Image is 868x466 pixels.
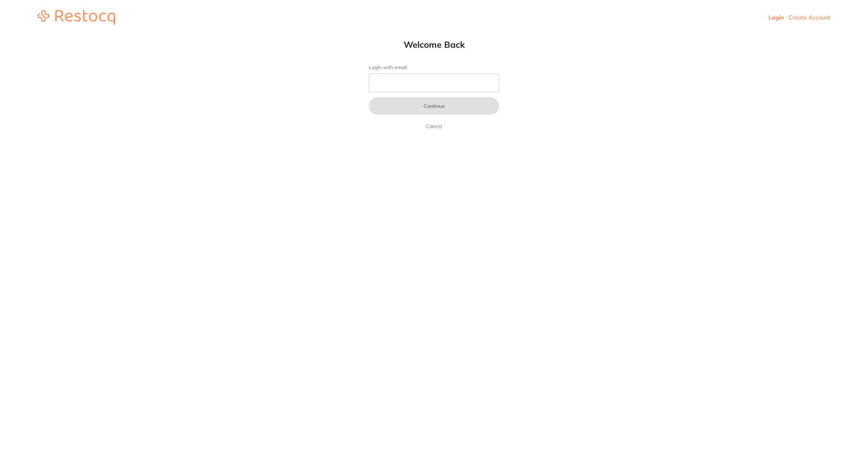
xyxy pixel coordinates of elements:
h1: Welcome Back [354,39,514,50]
a: Login [769,14,784,21]
a: Create Account [788,14,830,21]
button: Continue [369,97,499,115]
a: Cancel [425,122,443,131]
img: restocq_logo.svg [38,10,115,25]
label: Login with email [369,64,499,71]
